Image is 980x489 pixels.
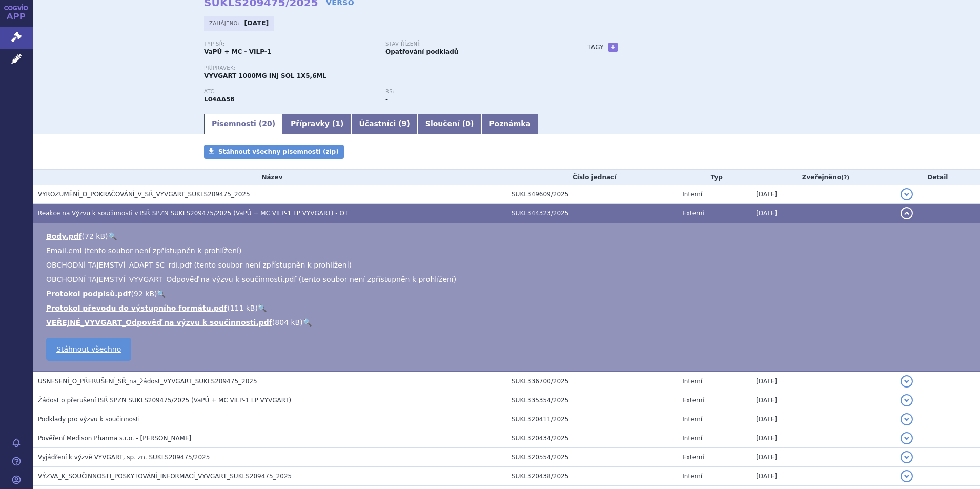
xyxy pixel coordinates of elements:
[677,170,751,185] th: Typ
[38,473,292,480] span: VÝZVA_K_SOUČINNOSTI_POSKYTOVÁNÍ_INFORMACÍ_VYVGART_SUKLS209475_2025
[682,473,702,480] span: Interní
[682,210,704,217] span: Externí
[46,304,227,312] a: Protokol převodu do výstupního formátu.pdf
[46,275,456,283] span: OBCHODNÍ TAJEMSTVÍ_VYVGART_Odpověď na výzvu k součinnosti.pdf (tento soubor není zpřístupněn k pr...
[351,114,417,134] a: Účastníci (9)
[901,207,913,219] button: detail
[506,391,677,410] td: SUKL335354/2025
[38,454,210,461] span: Vyjádření k výzvě VYVGART, sp. zn. SUKLS209475/2025
[258,304,267,312] a: 🔍
[901,451,913,463] button: detail
[209,19,241,27] span: Zahájeno:
[204,89,375,95] p: ATC:
[33,170,506,185] th: Název
[230,304,255,312] span: 111 kB
[46,231,970,241] li: ( )
[204,114,283,134] a: Písemnosti (20)
[682,416,702,423] span: Interní
[506,448,677,467] td: SUKL320554/2025
[506,372,677,391] td: SUKL336700/2025
[204,48,271,55] strong: VaPÚ + MC - VILP-1
[38,397,291,404] span: Žádost o přerušení ISŘ SPZN SUKLS209475/2025 (VaPÚ + MC VILP-1 LP VYVGART)
[46,261,352,269] span: OBCHODNÍ TAJEMSTVÍ_ADAPT SC_rdi.pdf (tento soubor není zpřístupněn k prohlížení)
[38,435,191,442] span: Pověření Medison Pharma s.r.o. - Hrdličková
[682,378,702,385] span: Interní
[204,96,235,103] strong: EFGARTIGIMOD ALFA
[506,429,677,448] td: SUKL320434/2025
[157,290,166,298] a: 🔍
[46,317,970,328] li: ( )
[506,410,677,429] td: SUKL320411/2025
[465,119,471,128] span: 0
[134,290,154,298] span: 92 kB
[682,397,704,404] span: Externí
[901,470,913,482] button: detail
[218,148,339,155] span: Stáhnout všechny písemnosti (zip)
[46,289,970,299] li: ( )
[751,429,895,448] td: [DATE]
[46,303,970,313] li: ( )
[751,170,895,185] th: Zveřejněno
[608,43,618,52] a: +
[901,394,913,406] button: detail
[841,174,849,181] abbr: (?)
[244,19,269,27] strong: [DATE]
[901,188,913,200] button: detail
[506,185,677,204] td: SUKL349609/2025
[751,467,895,486] td: [DATE]
[275,318,300,327] span: 804 kB
[303,318,312,327] a: 🔍
[204,41,375,47] p: Typ SŘ:
[751,410,895,429] td: [DATE]
[506,204,677,223] td: SUKL344323/2025
[38,210,348,217] span: Reakce na Výzvu k součinnosti v ISŘ SPZN SUKLS209475/2025 (VaPÚ + MC VILP-1 LP VYVGART) - OT
[901,375,913,388] button: detail
[38,416,140,423] span: Podklady pro výzvu k součinnosti
[751,204,895,223] td: [DATE]
[682,191,702,198] span: Interní
[751,372,895,391] td: [DATE]
[46,318,272,327] a: VEŘEJNÉ_VYVGART_Odpověď na výzvu k součinnosti.pdf
[46,338,131,361] a: Stáhnout všechno
[385,96,388,103] strong: -
[418,114,481,134] a: Sloučení (0)
[38,191,250,198] span: VYROZUMĚNÍ_O_POKRAČOVÁNÍ_V_SŘ_VYVGART_SUKLS209475_2025
[481,114,538,134] a: Poznámka
[506,467,677,486] td: SUKL320438/2025
[682,454,704,461] span: Externí
[587,41,604,53] h3: Tagy
[204,145,344,159] a: Stáhnout všechny písemnosti (zip)
[506,170,677,185] th: Číslo jednací
[46,232,82,240] a: Body.pdf
[38,378,257,385] span: USNESENÍ_O_PŘERUŠENÍ_SŘ_na_žádost_VYVGART_SUKLS209475_2025
[901,413,913,425] button: detail
[85,232,105,240] span: 72 kB
[901,432,913,444] button: detail
[335,119,340,128] span: 1
[385,89,557,95] p: RS:
[682,435,702,442] span: Interní
[283,114,351,134] a: Přípravky (1)
[262,119,272,128] span: 20
[108,232,117,240] a: 🔍
[751,185,895,204] td: [DATE]
[751,448,895,467] td: [DATE]
[46,290,131,298] a: Protokol podpisů.pdf
[46,247,241,255] span: Email.eml (tento soubor není zpřístupněn k prohlížení)
[204,72,326,79] span: VYVGART 1000MG INJ SOL 1X5,6ML
[204,65,567,71] p: Přípravek:
[402,119,407,128] span: 9
[385,41,557,47] p: Stav řízení:
[385,48,458,55] strong: Opatřování podkladů
[751,391,895,410] td: [DATE]
[895,170,980,185] th: Detail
